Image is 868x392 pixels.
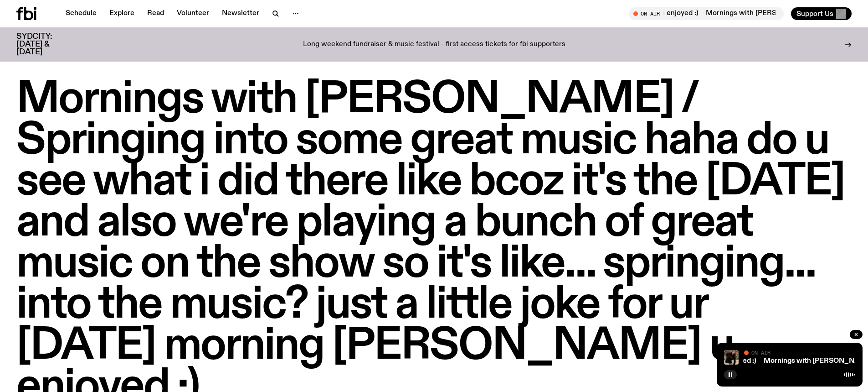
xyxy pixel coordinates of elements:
span: Support Us [796,10,833,18]
img: Jim standing in the fbi studio, hunched over with one hand on their knee and the other on their b... [724,350,739,365]
a: Explore [104,7,140,20]
a: Read [142,7,169,20]
a: Schedule [60,7,102,20]
button: Support Us [791,7,852,20]
a: Newsletter [216,7,265,20]
button: On AirMornings with [PERSON_NAME] / Springing into some great music haha do u see what i did ther... [629,7,784,20]
a: Volunteer [171,7,215,20]
span: On Air [751,350,770,355]
p: Long weekend fundraiser & music festival - first access tickets for fbi supporters [303,41,565,49]
h3: SYDCITY: [DATE] & [DATE] [16,33,75,56]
